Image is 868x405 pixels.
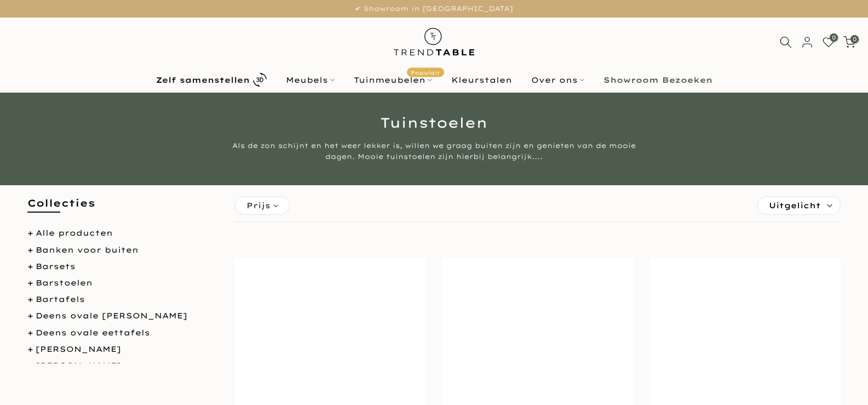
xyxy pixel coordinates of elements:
a: [PERSON_NAME] [36,361,121,370]
a: Kleurstalen [441,73,521,87]
a: Showroom Bezoeken [594,73,722,87]
a: Bartafels [36,294,85,304]
b: Showroom Bezoeken [603,76,712,84]
span: Prijs [246,199,271,212]
h1: Tuinstoelen [114,116,755,129]
a: Banken voor buiten [36,245,139,255]
a: TuinmeubelenPopulair [344,73,441,87]
span: 0 [850,35,859,43]
span: 0 [830,33,838,42]
a: Over ons [521,73,594,87]
span: Populair [407,67,444,77]
a: Deens ovale [PERSON_NAME] [36,311,187,321]
h5: Collecties [27,196,219,221]
a: [PERSON_NAME] [36,344,121,354]
a: Meubels [276,73,344,87]
a: 0 [823,36,835,48]
img: trend-table [386,18,482,66]
p: ✔ Showroom in [GEOGRAPHIC_DATA] [14,3,854,15]
a: Deens ovale eettafels [36,328,150,338]
b: Zelf samenstellen [156,76,250,84]
span: Uitgelicht [769,197,821,214]
div: Als de zon schijnt en het weer lekker is, willen we graag buiten zijn en genieten van de mooie da... [229,140,640,162]
label: Sorteren:Uitgelicht [758,197,840,214]
a: Alle producten [36,228,113,238]
a: Zelf samenstellen [146,70,276,89]
a: Barstoelen [36,278,93,288]
a: Barsets [36,261,76,271]
a: 0 [843,36,855,48]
